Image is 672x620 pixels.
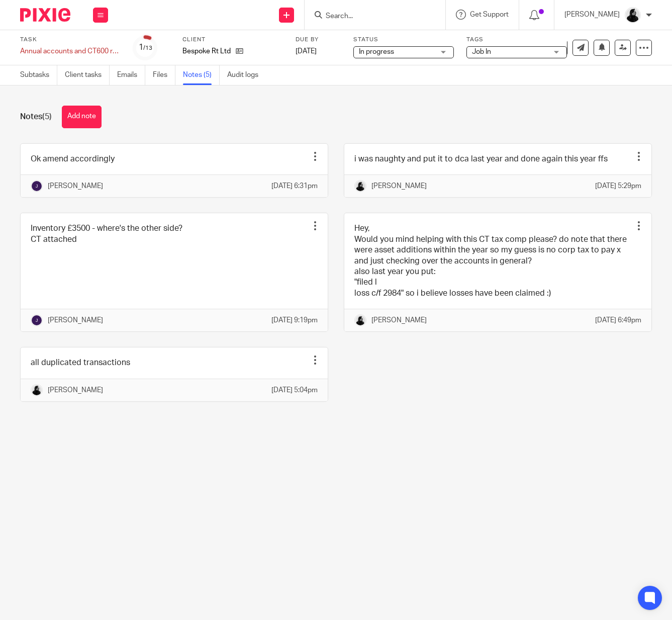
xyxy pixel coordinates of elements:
label: Client [182,36,283,44]
label: Tags [466,36,567,44]
input: Search [325,12,415,21]
small: /13 [143,45,152,51]
img: Pixie [20,8,70,22]
a: Subtasks [20,65,57,85]
p: [DATE] 6:49pm [595,315,641,325]
a: Emails [117,65,145,85]
p: [PERSON_NAME] [371,315,427,325]
h1: Notes [20,112,52,122]
p: [PERSON_NAME] [48,385,103,395]
p: [PERSON_NAME] [48,315,103,325]
img: PHOTO-2023-03-20-11-06-28%203.jpg [354,314,366,326]
label: Status [353,36,454,44]
a: Client tasks [65,65,110,85]
span: [DATE] [296,48,317,55]
p: [DATE] 5:29pm [595,181,641,191]
p: [PERSON_NAME] [371,181,427,191]
p: [DATE] 5:04pm [271,385,318,395]
a: Files [153,65,175,85]
p: [PERSON_NAME] [48,181,103,191]
button: Add note [62,106,102,128]
span: (5) [42,113,52,121]
img: PHOTO-2023-03-20-11-06-28%203.jpg [31,384,43,396]
p: Bespoke Rt Ltd [182,46,231,56]
span: Get Support [470,11,509,18]
p: [DATE] 9:19pm [271,315,318,325]
label: Due by [296,36,341,44]
img: PHOTO-2023-03-20-11-06-28%203.jpg [625,7,641,23]
span: In progress [359,48,394,55]
div: 1 [139,42,152,53]
div: Annual accounts and CT600 return [20,46,121,56]
p: [PERSON_NAME] [564,10,620,20]
a: Notes (5) [183,65,220,85]
label: Task [20,36,121,44]
p: [DATE] 6:31pm [271,181,318,191]
span: Job In [472,48,491,55]
img: svg%3E [31,314,43,326]
a: Audit logs [227,65,266,85]
img: svg%3E [31,180,43,192]
img: PHOTO-2023-03-20-11-06-28%203.jpg [354,180,366,192]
